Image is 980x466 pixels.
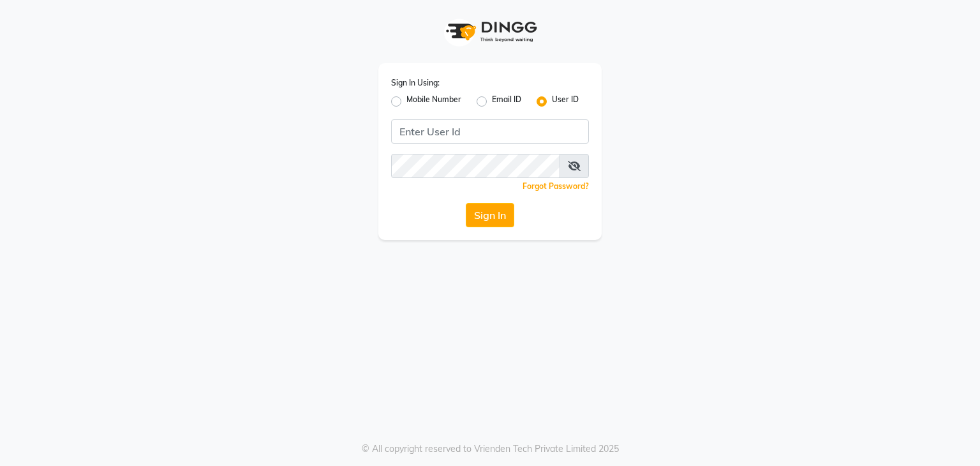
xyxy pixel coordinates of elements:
[466,203,514,227] button: Sign In
[406,94,461,109] label: Mobile Number
[391,77,440,89] label: Sign In Using:
[391,119,589,144] input: Username
[552,94,579,109] label: User ID
[523,181,589,191] a: Forgot Password?
[391,154,560,178] input: Username
[439,13,541,50] img: logo1.svg
[492,94,521,109] label: Email ID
